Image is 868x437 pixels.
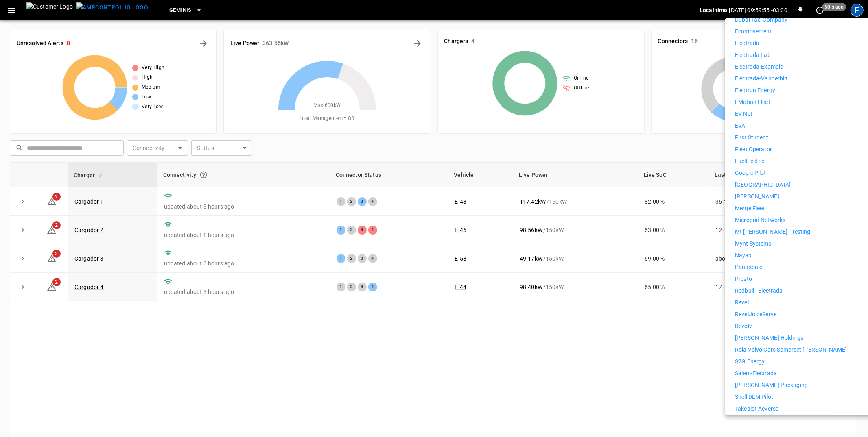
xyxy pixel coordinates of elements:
[735,287,783,295] p: Redbull - Electrada
[735,346,847,354] p: Rola Volvo Cars Somerset [PERSON_NAME]
[735,27,772,36] p: ecomovement
[735,334,803,342] p: [PERSON_NAME] Holdings
[735,322,752,330] p: Revolv
[735,86,775,95] p: Electrun Energy
[735,180,791,189] p: [GEOGRAPHIC_DATA]
[735,51,771,59] p: Electrada Lab
[735,310,776,319] p: RevelJuiceServe
[735,393,773,401] p: Shell DLM Pilot
[735,251,752,260] p: Nayax
[735,404,779,413] p: Takealot Aeversa
[735,228,810,236] p: Mt [PERSON_NAME] - Testing
[735,381,808,389] p: [PERSON_NAME] Packaging
[735,157,765,165] p: FuelElectric
[735,357,765,366] p: S2G Energy
[735,122,747,130] p: EVAI
[735,63,783,71] p: Electrada-Example
[735,298,749,307] p: Revel
[735,145,772,154] p: Fleet Operator
[735,192,779,201] p: [PERSON_NAME]
[735,369,777,378] p: Salem-Electrada
[735,98,770,107] p: eMotion Fleet
[735,110,752,118] p: EV Net
[735,74,788,83] p: Electrada-Vanderbilt
[735,263,762,272] p: Panasonic
[735,275,752,283] p: Presto
[735,15,787,24] p: Dubai Taxi Company
[735,216,785,224] p: Microgrid Networks
[735,169,766,177] p: Google Pilot
[735,204,765,213] p: Merge Fleet
[735,39,759,48] p: Electrada
[735,239,772,248] p: Mynt Systems
[735,133,768,142] p: First Student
